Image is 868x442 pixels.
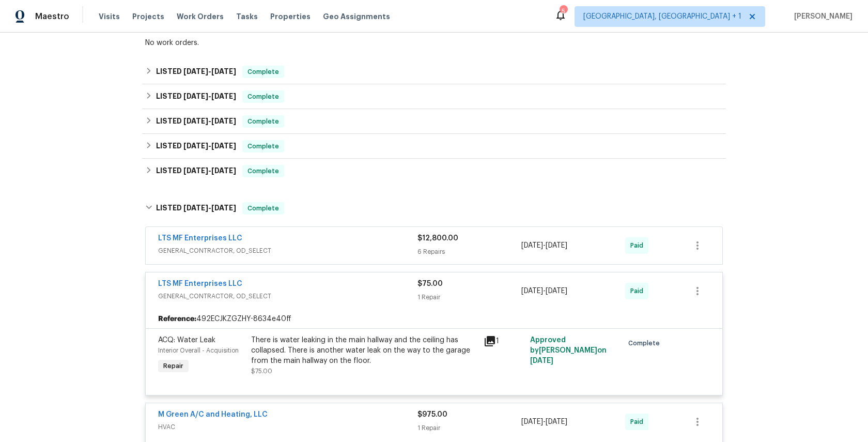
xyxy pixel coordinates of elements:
[546,287,567,295] span: [DATE]
[156,140,236,153] h6: LISTED
[211,142,236,149] span: [DATE]
[583,11,741,22] span: [GEOGRAPHIC_DATA], [GEOGRAPHIC_DATA] + 1
[251,368,272,374] span: $75.00
[546,418,567,425] span: [DATE]
[159,361,188,371] span: Repair
[243,141,283,151] span: Complete
[211,204,236,211] span: [DATE]
[158,347,239,354] span: Interior Overall - Acquisition
[142,84,726,109] div: LISTED [DATE]-[DATE]Complete
[183,68,236,75] span: -
[156,90,236,103] h6: LISTED
[417,280,443,287] span: $75.00
[183,68,208,75] span: [DATE]
[417,292,521,302] div: 1 Repair
[790,11,853,22] span: [PERSON_NAME]
[211,93,236,100] span: [DATE]
[417,247,521,257] div: 6 Repairs
[156,165,236,177] h6: LISTED
[211,117,236,125] span: [DATE]
[630,286,647,296] span: Paid
[145,38,723,48] div: No work orders.
[243,116,283,127] span: Complete
[323,11,390,22] span: Geo Assignments
[243,166,283,176] span: Complete
[142,192,726,225] div: LISTED [DATE]-[DATE]Complete
[417,411,447,418] span: $975.00
[236,13,258,20] span: Tasks
[146,310,722,328] div: 492ECJKZGZHY-8634e40ff
[156,66,236,78] h6: LISTED
[243,92,283,102] span: Complete
[183,93,208,100] span: [DATE]
[546,242,567,249] span: [DATE]
[158,314,196,324] b: Reference:
[243,203,283,214] span: Complete
[417,235,458,242] span: $12,800.00
[211,167,236,174] span: [DATE]
[99,11,120,22] span: Visits
[183,204,236,211] span: -
[183,142,208,149] span: [DATE]
[142,134,726,159] div: LISTED [DATE]-[DATE]Complete
[521,287,543,295] span: [DATE]
[183,167,236,174] span: -
[560,6,567,17] div: 5
[183,142,236,149] span: -
[156,202,236,215] h6: LISTED
[628,338,664,348] span: Complete
[158,246,417,256] span: GENERAL_CONTRACTOR, OD_SELECT
[156,115,236,128] h6: LISTED
[183,93,236,100] span: -
[484,335,524,347] div: 1
[630,240,647,251] span: Paid
[417,423,521,433] div: 1 Repair
[35,11,69,22] span: Maestro
[243,67,283,77] span: Complete
[158,337,215,344] span: ACQ: Water Leak
[521,242,543,249] span: [DATE]
[158,291,417,301] span: GENERAL_CONTRACTOR, OD_SELECT
[158,411,268,418] a: M Green A/C and Heating, LLC
[158,422,417,432] span: HVAC
[270,11,311,22] span: Properties
[630,417,647,427] span: Paid
[158,235,242,242] a: LTS MF Enterprises LLC
[183,167,208,174] span: [DATE]
[521,418,543,425] span: [DATE]
[142,109,726,134] div: LISTED [DATE]-[DATE]Complete
[142,159,726,184] div: LISTED [DATE]-[DATE]Complete
[251,335,477,366] div: There is water leaking in the main hallway and the ceiling has collapsed. There is another water ...
[183,117,208,125] span: [DATE]
[211,68,236,75] span: [DATE]
[177,11,224,22] span: Work Orders
[521,286,567,296] span: -
[521,240,567,251] span: -
[183,204,208,211] span: [DATE]
[521,417,567,427] span: -
[530,357,553,364] span: [DATE]
[132,11,164,22] span: Projects
[183,117,236,125] span: -
[530,337,607,364] span: Approved by [PERSON_NAME] on
[158,280,242,287] a: LTS MF Enterprises LLC
[142,59,726,84] div: LISTED [DATE]-[DATE]Complete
